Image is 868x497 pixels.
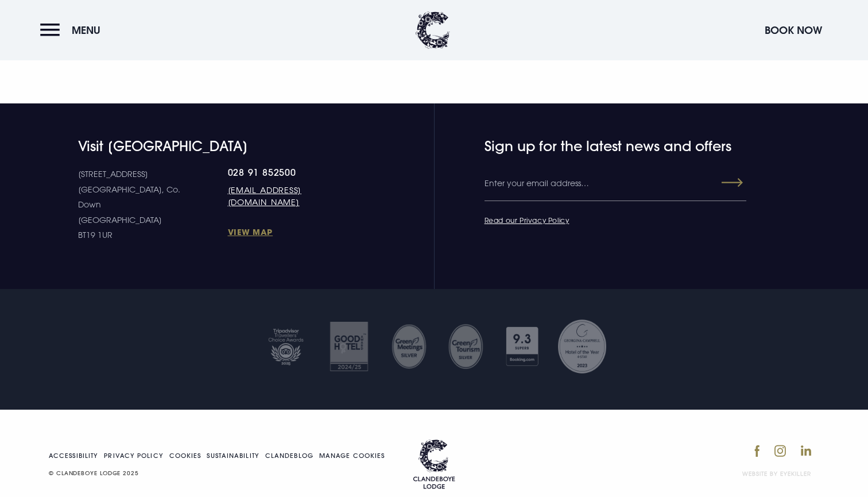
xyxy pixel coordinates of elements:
[416,11,450,49] img: Clandeboye Lodge
[556,318,608,375] img: Georgina Campbell Award 2023
[72,24,100,37] span: Menu
[104,453,163,459] a: Privacy Policy
[323,318,375,375] img: Good hotel 24 25 2
[485,215,569,225] a: Read our Privacy Policy
[265,453,313,459] a: Clandeblog
[702,172,743,193] button: Submit
[78,138,359,155] h4: Visit [GEOGRAPHIC_DATA]
[499,318,545,375] img: Booking com 1
[759,18,828,43] button: Book Now
[228,226,360,237] a: View Map
[413,440,455,489] a: Go home
[40,18,106,43] button: Menu
[228,167,360,178] a: 028 91 852500
[207,453,259,459] a: Sustainability
[485,167,747,201] input: Enter your email address…
[742,469,811,478] a: Website by Eyekiller
[485,138,699,155] h4: Sign up for the latest news and offers
[49,468,390,479] p: © CLANDEBOYE LODGE 2025
[754,445,759,457] img: Facebook
[169,453,201,459] a: Cookies
[391,323,427,369] img: Untitled design 35
[774,445,786,457] img: Instagram
[801,445,811,456] img: LinkedIn
[413,440,455,489] img: Logo
[78,167,228,243] p: [STREET_ADDRESS] [GEOGRAPHIC_DATA], Co. Down [GEOGRAPHIC_DATA] BT19 1UR
[319,453,385,459] a: Manage your cookie settings.
[49,453,98,459] a: Accessibility
[260,318,312,375] img: Tripadvisor travellers choice 2025
[448,323,484,369] img: GM SILVER TRANSPARENT
[228,184,360,208] a: [EMAIL_ADDRESS][DOMAIN_NAME]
